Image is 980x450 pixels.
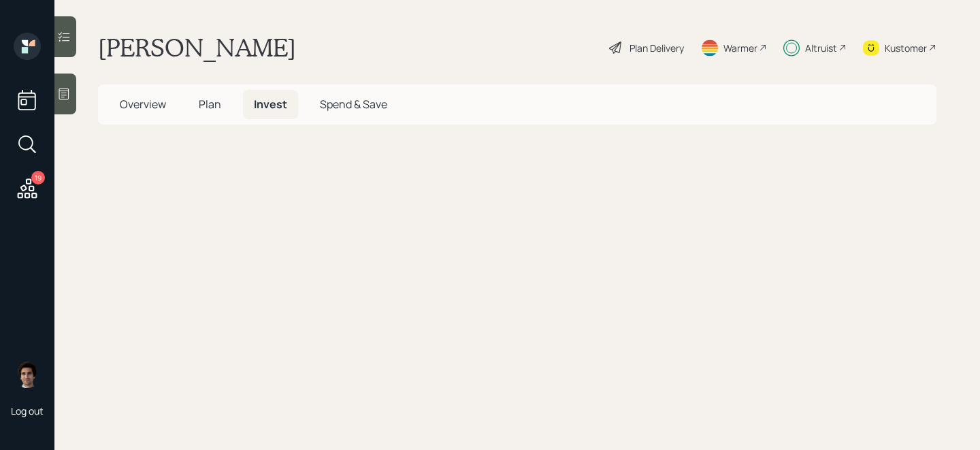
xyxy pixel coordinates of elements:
[254,97,287,112] span: Invest
[805,41,837,55] div: Altruist
[14,361,41,388] img: harrison-schaefer-headshot-2.png
[630,41,684,55] div: Plan Delivery
[31,171,45,184] div: 19
[199,97,221,112] span: Plan
[120,97,166,112] span: Overview
[885,41,927,55] div: Kustomer
[723,41,757,55] div: Warmer
[98,33,296,63] h1: [PERSON_NAME]
[11,404,44,417] div: Log out
[320,97,387,112] span: Spend & Save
